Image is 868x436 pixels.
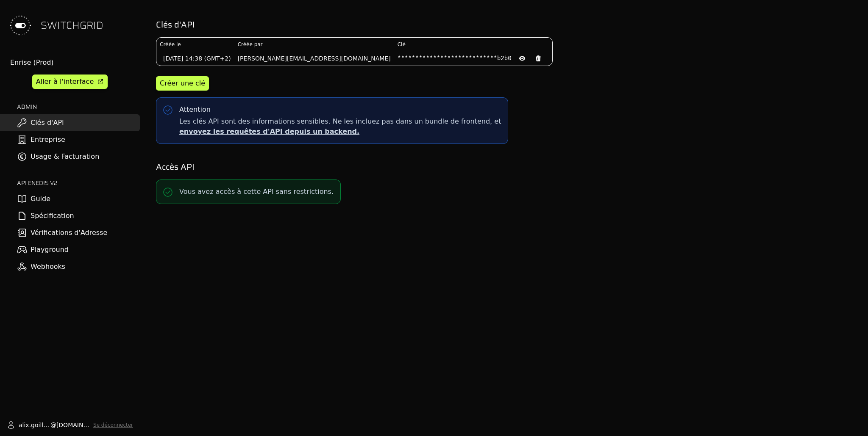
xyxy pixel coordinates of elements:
div: Créer une clé [160,78,205,88]
span: @ [50,421,56,429]
span: Les clés API sont des informations sensibles. Ne les incluez pas dans un bundle de frontend, et [179,116,501,137]
p: Vous avez accès à cette API sans restrictions. [179,187,334,197]
div: Enrise (Prod) [10,58,140,68]
img: Switchgrid Logo [7,12,34,39]
div: Aller à l'interface [36,77,94,87]
a: Aller à l'interface [32,75,108,89]
p: envoyez les requêtes d'API depuis un backend. [179,127,501,137]
span: [DOMAIN_NAME] [56,421,90,429]
button: Créer une clé [156,76,209,91]
td: [DATE] 14:38 (GMT+2) [156,51,234,66]
button: Se déconnecter [93,422,133,428]
th: Clé [394,38,552,51]
h2: ADMIN [17,102,140,111]
th: Créée le [156,38,234,51]
h2: Clés d'API [156,19,856,30]
th: Créée par [234,38,394,51]
span: alix.goillandeau [19,421,50,429]
span: SWITCHGRID [41,19,103,32]
div: Attention [179,105,211,115]
h2: Accès API [156,161,856,173]
h2: API ENEDIS v2 [17,179,140,187]
td: [PERSON_NAME][EMAIL_ADDRESS][DOMAIN_NAME] [234,51,394,66]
